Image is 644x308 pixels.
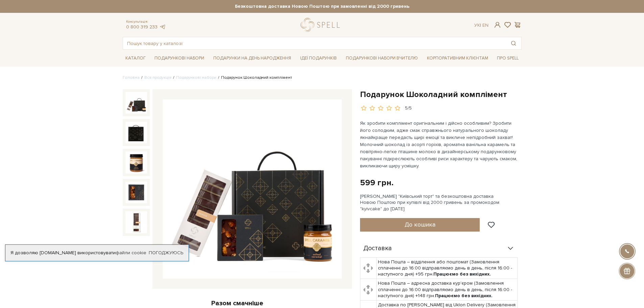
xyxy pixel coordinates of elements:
[126,20,166,24] span: Консультація:
[433,271,491,277] b: Працюємо без вихідних.
[301,18,343,32] a: logo
[360,120,519,169] p: Як зробити комплімент оригінальним і дійсно особливим? Зробити його солодким, адже смак справжньо...
[363,245,392,252] span: Доставка
[474,22,488,28] div: Ук
[123,3,522,9] strong: Безкоштовна доставка Новою Поштою при замовленні від 2000 гривень
[377,279,518,301] td: Нова Пошта – адресна доставка кур'єром (Замовлення сплаченні до 16:00 відправляємо день в день, п...
[126,24,158,30] a: 0 800 319 233
[405,221,435,228] span: До кошика
[123,37,506,49] input: Пошук товару у каталозі
[176,75,216,80] a: Подарункові набори
[377,257,518,279] td: Нова Пошта – відділення або поштомат (Замовлення сплаченні до 16:00 відправляємо день в день, піс...
[435,293,493,299] b: Працюємо без вихідних.
[424,53,491,64] a: Корпоративним клієнтам
[125,182,147,203] img: Подарунок Шоколадний комплімент
[506,37,521,49] button: Пошук товару у каталозі
[482,22,488,28] a: En
[163,99,342,279] img: Подарунок Шоколадний комплімент
[125,92,147,114] img: Подарунок Шоколадний комплімент
[123,299,352,308] div: Разом смачніше
[159,24,166,30] a: telegram
[480,22,481,28] span: |
[405,105,412,112] div: 5/5
[216,75,292,81] li: Подарунок Шоколадний комплімент
[494,53,521,64] a: Про Spell
[297,53,339,64] a: Ідеї подарунків
[149,250,183,256] a: Погоджуюсь
[360,89,522,100] h1: Подарунок Шоколадний комплімент
[125,151,147,173] img: Подарунок Шоколадний комплімент
[123,75,140,80] a: Головна
[360,218,480,232] button: До кошика
[211,53,294,64] a: Подарунки на День народження
[360,193,522,212] div: [PERSON_NAME] "Київський торт" та безкоштовна доставка Новою Поштою при купівлі від 2000 гривень ...
[116,250,146,256] a: файли cookie
[5,250,189,256] div: Я дозволяю [DOMAIN_NAME] використовувати
[125,122,147,143] img: Подарунок Шоколадний комплімент
[152,53,207,64] a: Подарункові набори
[125,211,147,233] img: Подарунок Шоколадний комплімент
[343,52,421,64] a: Подарункові набори Вчителю
[144,75,171,80] a: Вся продукція
[123,53,148,64] a: Каталог
[360,177,393,188] div: 599 грн.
